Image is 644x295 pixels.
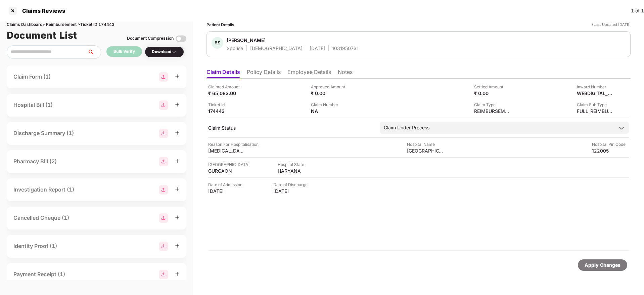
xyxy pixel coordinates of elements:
[247,69,281,78] li: Policy Details
[278,161,315,168] div: Hospital State
[175,187,180,192] span: plus
[172,49,177,55] img: svg+xml;base64,PHN2ZyBpZD0iRHJvcGRvd24tMzJ4MzIiIHhtbG5zPSJodHRwOi8vd3d3LnczLm9yZy8yMDAwL3N2ZyIgd2...
[208,125,373,131] div: Claim Status
[618,125,625,131] img: downArrowIcon
[159,129,168,138] img: svg+xml;base64,PHN2ZyBpZD0iR3JvdXBfMjg4MTMiIGRhdGEtbmFtZT0iR3JvdXAgMjg4MTMiIHhtbG5zPSJodHRwOi8vd3...
[227,37,266,43] div: [PERSON_NAME]
[13,242,57,250] div: Identity Proof (1)
[159,242,168,251] img: svg+xml;base64,PHN2ZyBpZD0iR3JvdXBfMjg4MTMiIGRhdGEtbmFtZT0iR3JvdXAgMjg4MTMiIHhtbG5zPSJodHRwOi8vd3...
[208,108,245,114] div: 174443
[206,22,234,28] div: Patient Details
[13,129,74,137] div: Discharge Summary (1)
[159,213,168,223] img: svg+xml;base64,PHN2ZyBpZD0iR3JvdXBfMjg4MTMiIGRhdGEtbmFtZT0iR3JvdXAgMjg4MTMiIHhtbG5zPSJodHRwOi8vd3...
[206,69,240,78] li: Claim Details
[7,22,186,28] div: Claims Dashboard > Reimbursement > Ticket ID 174443
[13,270,65,279] div: Payment Receipt (1)
[175,102,180,107] span: plus
[310,45,325,51] div: [DATE]
[592,147,629,154] div: 122005
[13,185,74,194] div: Investigation Report (1)
[278,168,315,174] div: HARYANA
[311,108,348,114] div: NA
[87,45,101,59] button: search
[407,147,444,154] div: [GEOGRAPHIC_DATA]
[127,35,174,42] div: Document Compression
[7,28,77,43] h1: Document List
[273,188,310,194] div: [DATE]
[577,84,614,90] div: Inward Number
[13,214,69,222] div: Cancelled Cheque (1)
[577,108,614,114] div: FULL_REIMBURSEMENT
[474,108,511,114] div: REIMBURSEMENT
[175,243,180,248] span: plus
[384,124,429,131] div: Claim Under Process
[208,188,245,194] div: [DATE]
[227,45,243,51] div: Spouse
[175,130,180,135] span: plus
[577,101,614,108] div: Claim Sub Type
[591,22,631,28] div: *Last Updated [DATE]
[159,270,168,279] img: svg+xml;base64,PHN2ZyBpZD0iR3JvdXBfMjg4MTMiIGRhdGEtbmFtZT0iR3JvdXAgMjg4MTMiIHhtbG5zPSJodHRwOi8vd3...
[577,90,614,96] div: WEBDIGITAL_2391047
[175,215,180,220] span: plus
[311,101,348,108] div: Claim Number
[287,69,331,78] li: Employee Details
[474,90,511,96] div: ₹ 0.00
[208,141,259,147] div: Reason For Hospitalisation
[208,101,245,108] div: Ticket Id
[175,159,180,163] span: plus
[208,181,245,188] div: Date of Admission
[474,84,511,90] div: Settled Amount
[159,185,168,195] img: svg+xml;base64,PHN2ZyBpZD0iR3JvdXBfMjg4MTMiIGRhdGEtbmFtZT0iR3JvdXAgMjg4MTMiIHhtbG5zPSJodHRwOi8vd3...
[208,90,245,96] div: ₹ 65,083.00
[208,161,249,168] div: [GEOGRAPHIC_DATA]
[592,141,629,147] div: Hospital Pin Code
[311,84,348,90] div: Approved Amount
[13,73,51,81] div: Claim Form (1)
[176,33,186,44] img: svg+xml;base64,PHN2ZyBpZD0iVG9nZ2xlLTMyeDMyIiB4bWxucz0iaHR0cDovL3d3dy53My5vcmcvMjAwMC9zdmciIHdpZH...
[13,157,57,166] div: Pharmacy Bill (2)
[18,7,65,14] div: Claims Reviews
[208,84,245,90] div: Claimed Amount
[159,72,168,82] img: svg+xml;base64,PHN2ZyBpZD0iR3JvdXBfMjg4MTMiIGRhdGEtbmFtZT0iR3JvdXAgMjg4MTMiIHhtbG5zPSJodHRwOi8vd3...
[474,101,511,108] div: Claim Type
[208,168,245,174] div: GURGAON
[159,157,168,166] img: svg+xml;base64,PHN2ZyBpZD0iR3JvdXBfMjg4MTMiIGRhdGEtbmFtZT0iR3JvdXAgMjg4MTMiIHhtbG5zPSJodHRwOi8vd3...
[159,100,168,110] img: svg+xml;base64,PHN2ZyBpZD0iR3JvdXBfMjg4MTMiIGRhdGEtbmFtZT0iR3JvdXAgMjg4MTMiIHhtbG5zPSJodHRwOi8vd3...
[212,37,223,49] div: BS
[175,74,180,79] span: plus
[273,181,310,188] div: Date of Discharge
[152,49,177,55] div: Download
[338,69,353,78] li: Notes
[311,90,348,96] div: ₹ 0.00
[332,45,359,51] div: 1031950731
[585,261,620,269] div: Apply Changes
[13,101,53,109] div: Hospital Bill (1)
[87,49,101,55] span: search
[407,141,444,147] div: Hospital Name
[175,271,180,276] span: plus
[208,147,245,154] div: [MEDICAL_DATA]
[631,7,644,14] div: 1 of 1
[113,48,135,55] div: Bulk Verify
[250,45,303,51] div: [DEMOGRAPHIC_DATA]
